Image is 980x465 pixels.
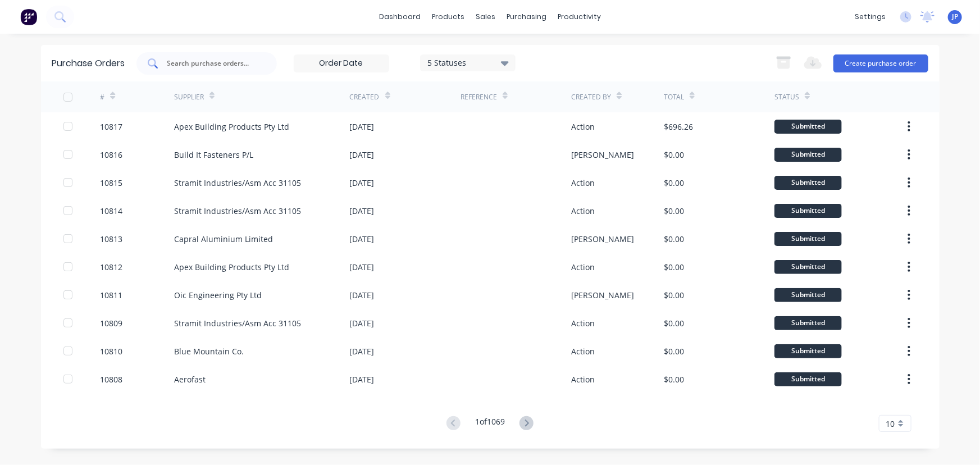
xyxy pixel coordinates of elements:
[664,289,684,301] div: $0.00
[100,345,122,357] div: 10810
[100,92,104,102] div: #
[350,289,375,301] div: [DATE]
[571,177,595,189] div: Action
[475,416,505,432] div: 1 of 1069
[100,121,122,133] div: 10817
[664,261,684,273] div: $0.00
[427,57,508,69] div: 5 Statuses
[174,345,244,357] div: Blue Mountain Co.
[174,373,206,385] div: Aerofast
[774,176,842,190] div: Submitted
[174,289,262,301] div: Oic Engineering Pty Ltd
[350,92,380,102] div: Created
[952,12,958,22] span: JP
[350,233,375,245] div: [DATE]
[774,344,842,358] div: Submitted
[350,177,375,189] div: [DATE]
[174,261,289,273] div: Apex Building Products Pty Ltd
[426,8,470,25] div: products
[774,232,842,246] div: Submitted
[100,317,122,329] div: 10809
[100,205,122,217] div: 10814
[100,261,122,273] div: 10812
[571,92,611,102] div: Created By
[166,58,259,69] input: Search purchase orders...
[174,233,273,245] div: Capral Aluminium Limited
[664,149,684,161] div: $0.00
[350,261,375,273] div: [DATE]
[664,121,693,133] div: $696.26
[774,204,842,218] div: Submitted
[664,92,684,102] div: Total
[774,120,842,134] div: Submitted
[552,8,607,25] div: productivity
[774,148,842,162] div: Submitted
[100,233,122,245] div: 10813
[501,8,552,25] div: purchasing
[350,121,375,133] div: [DATE]
[100,177,122,189] div: 10815
[350,317,375,329] div: [DATE]
[664,233,684,245] div: $0.00
[350,205,375,217] div: [DATE]
[664,317,684,329] div: $0.00
[571,317,595,329] div: Action
[571,205,595,217] div: Action
[774,316,842,330] div: Submitted
[571,121,595,133] div: Action
[774,260,842,274] div: Submitted
[571,261,595,273] div: Action
[373,8,426,25] a: dashboard
[833,54,928,72] button: Create purchase order
[664,205,684,217] div: $0.00
[664,177,684,189] div: $0.00
[20,8,37,25] img: Factory
[664,373,684,385] div: $0.00
[571,289,634,301] div: [PERSON_NAME]
[100,373,122,385] div: 10808
[100,149,122,161] div: 10816
[294,55,389,72] input: Order Date
[849,8,891,25] div: settings
[174,121,289,133] div: Apex Building Products Pty Ltd
[886,418,895,430] span: 10
[571,345,595,357] div: Action
[174,317,301,329] div: Stramit Industries/Asm Acc 31105
[174,92,204,102] div: Supplier
[174,205,301,217] div: Stramit Industries/Asm Acc 31105
[774,288,842,302] div: Submitted
[461,92,497,102] div: Reference
[52,57,125,70] div: Purchase Orders
[174,177,301,189] div: Stramit Industries/Asm Acc 31105
[774,92,799,102] div: Status
[350,345,375,357] div: [DATE]
[174,149,253,161] div: Build It Fasteners P/L
[571,373,595,385] div: Action
[664,345,684,357] div: $0.00
[571,149,634,161] div: [PERSON_NAME]
[571,233,634,245] div: [PERSON_NAME]
[350,373,375,385] div: [DATE]
[470,8,501,25] div: sales
[774,372,842,386] div: Submitted
[100,289,122,301] div: 10811
[350,149,375,161] div: [DATE]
